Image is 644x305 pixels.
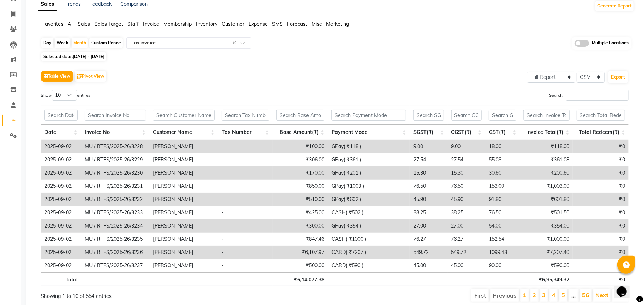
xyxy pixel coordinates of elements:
td: ₹0 [573,206,629,219]
td: GPay( ₹1003 ) [328,180,410,193]
th: Invoice Total(₹): activate to sort column ascending [520,125,573,140]
th: Base Amount(₹): activate to sort column ascending [273,125,328,140]
td: 549.72 [447,246,485,259]
td: GPay( ₹361 ) [328,153,410,166]
td: 76.27 [447,232,485,246]
span: Favorites [42,21,63,27]
td: 76.50 [485,206,520,219]
div: Week [55,38,70,48]
td: ₹6,107.97 [273,246,328,259]
td: ₹500.00 [273,259,328,272]
th: GST(₹): activate to sort column ascending [485,125,520,140]
td: 2025-09-02 [41,166,81,180]
td: 38.25 [447,206,485,219]
td: [PERSON_NAME] [149,193,218,206]
input: Search Invoice Total(₹) [523,110,569,121]
div: Month [72,38,88,48]
span: Forecast [287,21,307,27]
input: Search SGST(₹) [413,110,444,121]
td: [PERSON_NAME] [149,246,218,259]
input: Search: [566,90,629,101]
td: [PERSON_NAME] [149,219,218,232]
button: Generate Report [595,1,634,11]
td: MU / RTFS/2025-26/3228 [81,140,149,153]
input: Search Invoice No [85,110,146,121]
td: 152.54 [485,232,520,246]
img: pivot.png [77,74,82,79]
td: ₹0 [573,140,629,153]
a: 4 [552,291,555,299]
td: [PERSON_NAME] [149,140,218,153]
td: 2025-09-02 [41,259,81,272]
td: MU / RTFS/2025-26/3235 [81,232,149,246]
input: Search Base Amount(₹) [276,110,324,121]
td: MU / RTFS/2025-26/3237 [81,259,149,272]
td: ₹510.00 [273,193,328,206]
a: 1 [523,291,526,299]
td: - [218,232,273,246]
td: ₹0 [573,246,629,259]
td: 2025-09-02 [41,193,81,206]
td: ₹0 [573,166,629,180]
span: [DATE] - [DATE] [73,54,104,59]
td: CARD( ₹590 ) [328,259,410,272]
input: Search Payment Mode [331,110,406,121]
th: Invoice No: activate to sort column ascending [81,125,149,140]
td: 76.27 [410,232,447,246]
input: Search Tax Number [222,110,269,121]
td: ₹306.00 [273,153,328,166]
span: SMS [272,21,283,27]
td: 9.00 [447,140,485,153]
span: Misc [311,21,322,27]
td: 15.30 [410,166,447,180]
input: Search Customer Name [153,110,215,121]
td: 2025-09-02 [41,206,81,219]
td: ₹590.00 [520,259,573,272]
a: Feedback [89,1,112,7]
td: MU / RTFS/2025-26/3232 [81,193,149,206]
span: Marketing [326,21,349,27]
td: GPay( ₹118 ) [328,140,410,153]
td: CARD( ₹7207 ) [328,246,410,259]
td: ₹425.00 [273,206,328,219]
th: ₹6,95,349.32 [520,272,573,286]
td: 45.00 [410,259,447,272]
td: [PERSON_NAME] [149,259,218,272]
span: Sales [78,21,90,27]
input: Search GST(₹) [489,110,516,121]
td: ₹361.08 [520,153,573,166]
td: MU / RTFS/2025-26/3233 [81,206,149,219]
td: ₹0 [573,153,629,166]
th: Customer Name: activate to sort column ascending [149,125,218,140]
div: Custom Range [89,38,123,48]
td: ₹170.00 [273,166,328,180]
td: ₹601.80 [520,193,573,206]
div: Showing 1 to 10 of 554 entries [41,288,280,300]
td: ₹100.00 [273,140,328,153]
td: 2025-09-02 [41,232,81,246]
td: 45.00 [447,259,485,272]
td: MU / RTFS/2025-26/3231 [81,180,149,193]
td: ₹0 [573,219,629,232]
td: 18.00 [485,140,520,153]
span: Multiple Locations [592,40,629,47]
a: 56 [582,291,589,299]
td: ₹300.00 [273,219,328,232]
td: ₹0 [573,193,629,206]
td: ₹200.60 [520,166,573,180]
td: GPay( ₹354 ) [328,219,410,232]
th: Tax Number: activate to sort column ascending [218,125,273,140]
td: ₹1,000.00 [520,232,573,246]
td: ₹7,207.40 [520,246,573,259]
th: Total Redeem(₹): activate to sort column ascending [573,125,629,140]
td: MU / RTFS/2025-26/3229 [81,153,149,166]
a: Next [595,291,608,299]
td: MU / RTFS/2025-26/3234 [81,219,149,232]
td: MU / RTFS/2025-26/3230 [81,166,149,180]
span: Staff [127,21,139,27]
div: Day [41,38,53,48]
td: - [218,259,273,272]
button: Table View [41,71,73,82]
input: Search CGST(₹) [451,110,482,121]
th: ₹6,14,077.38 [273,272,328,286]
